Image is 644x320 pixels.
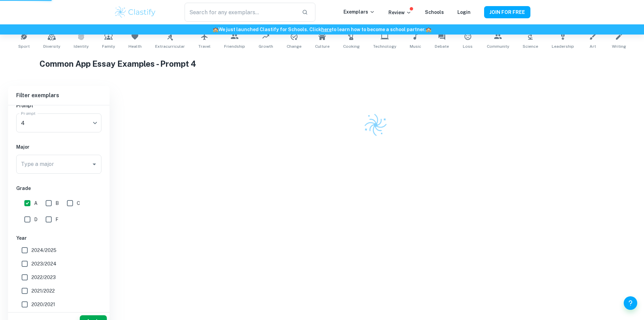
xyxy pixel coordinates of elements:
span: Cooking [343,43,360,49]
span: Debate [435,43,449,49]
a: Login [457,9,471,15]
h6: Filter exemplars [8,86,110,105]
span: C [77,199,80,207]
button: JOIN FOR FREE [484,6,530,18]
span: Leadership [552,43,574,49]
div: 4 [16,113,97,132]
span: Diversity [43,43,60,49]
h6: We just launched Clastify for Schools. Click to learn how to become a school partner. [1,26,643,33]
label: Prompt [21,110,36,116]
p: Review [388,9,411,16]
h6: Major [16,143,101,151]
img: Clastify logo [114,5,157,19]
span: 2021/2022 [31,287,55,295]
h6: Grade [16,185,101,192]
span: Culture [315,43,330,49]
span: Extracurricular [155,43,185,49]
input: Search for any exemplars... [185,3,296,22]
h6: Year [16,234,101,242]
span: Loss [463,43,473,49]
span: Music [410,43,421,49]
span: Writing [612,43,626,49]
p: Exemplars [343,8,375,16]
span: 2022/2023 [31,274,56,281]
h6: Prompt [16,102,101,109]
button: Open [90,159,99,169]
button: Help and Feedback [624,296,637,310]
span: Friendship [224,43,245,49]
span: 🏫 [426,27,431,32]
span: Change [287,43,302,49]
span: Identity [74,43,89,49]
span: Family [102,43,115,49]
span: Art [590,43,596,49]
span: 2023/2024 [31,260,56,268]
span: Science [523,43,538,49]
span: A [34,199,38,207]
span: Technology [373,43,396,49]
span: Community [487,43,509,49]
span: F [55,216,58,223]
img: Clastify logo [361,111,389,139]
span: Sport [18,43,30,49]
span: Travel [198,43,211,49]
h1: Common App Essay Examples - Prompt 4 [40,58,604,70]
a: Schools [425,9,444,15]
span: 2020/2021 [31,301,55,308]
span: 2024/2025 [31,247,56,254]
span: D [34,216,38,223]
span: 🏫 [213,27,218,32]
a: here [321,27,332,32]
span: Health [128,43,142,49]
span: B [55,199,59,207]
span: Growth [259,43,273,49]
